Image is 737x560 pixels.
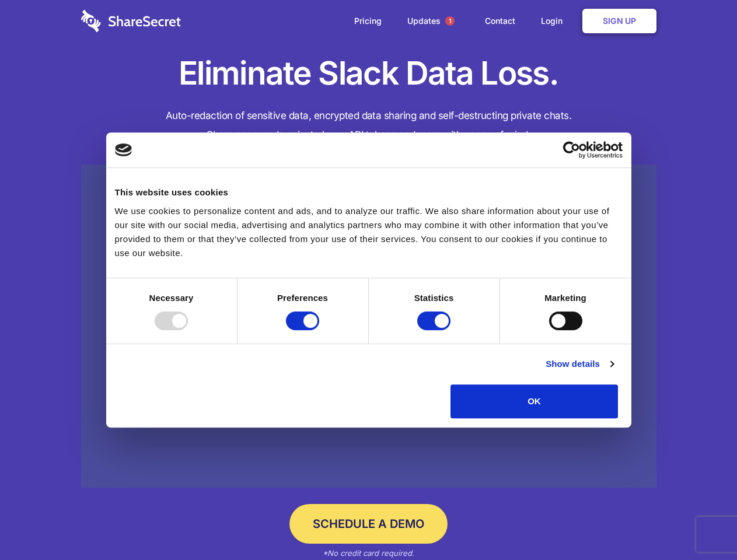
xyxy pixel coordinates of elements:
a: Schedule a Demo [289,504,448,544]
span: 1 [445,16,455,26]
a: Show details [546,357,613,371]
strong: Preferences [277,293,328,303]
a: Wistia video thumbnail [81,164,656,488]
a: Sign Up [582,9,656,33]
h1: Eliminate Slack Data Loss. [81,52,656,94]
strong: Statistics [414,293,454,303]
div: We use cookies to personalize content and ads, and to analyze our traffic. We also share informat... [115,204,623,260]
em: *No credit card required. [323,548,414,558]
button: OK [450,384,618,418]
a: Usercentrics Cookiebot - opens in a new window [521,141,623,159]
a: Login [529,3,580,39]
strong: Necessary [149,293,194,303]
strong: Marketing [544,293,586,303]
a: Contact [473,3,527,39]
img: logo [115,143,132,156]
h4: Auto-redaction of sensitive data, encrypted data sharing and self-destructing private chats. Shar... [81,106,656,145]
div: This website uses cookies [115,185,623,199]
a: Pricing [343,3,393,39]
img: logo-wordmark-white-trans-d4663122ce5f474addd5e946df7df03e33cb6a1c49d2221995e7729f52c070b2.svg [81,10,181,32]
